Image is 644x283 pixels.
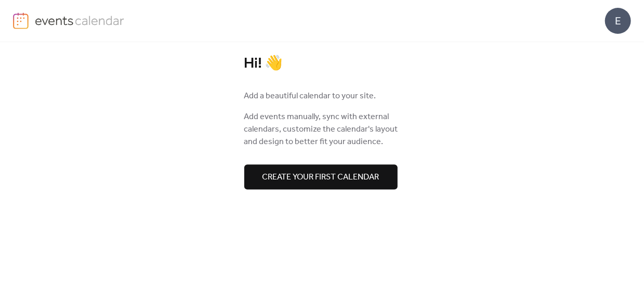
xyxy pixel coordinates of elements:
div: Hi! 👋 [244,55,400,73]
img: logo [13,12,29,29]
span: Add events manually, sync with external calendars, customize the calendar's layout and design to ... [244,111,400,148]
div: E [605,8,631,34]
span: Add a beautiful calendar to your site. [244,90,376,102]
img: logo-type [35,12,125,28]
span: Create your first calendar [262,171,379,184]
button: Create your first calendar [244,164,398,189]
